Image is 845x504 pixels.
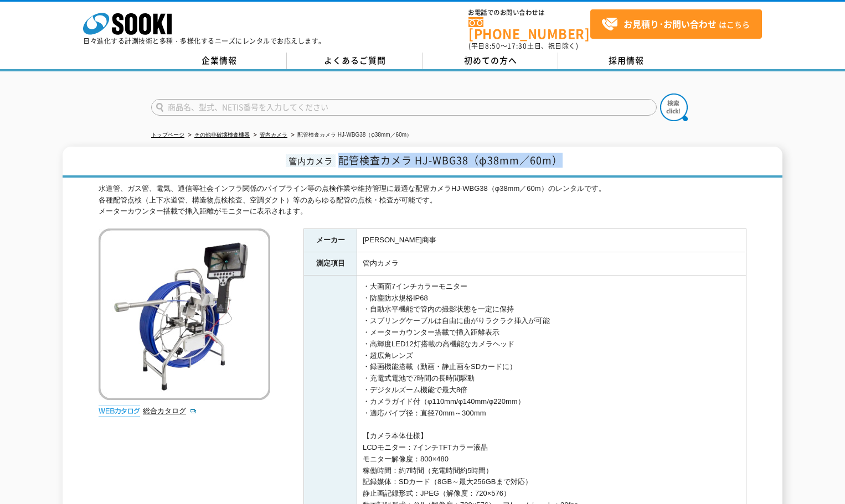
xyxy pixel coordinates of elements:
span: 管内カメラ [286,154,336,167]
a: その他非破壊検査機器 [194,132,250,138]
strong: お見積り･お問い合わせ [624,17,717,30]
span: 初めての方へ [464,54,517,66]
img: webカタログ [99,406,140,417]
a: 管内カメラ [260,132,287,138]
a: 総合カタログ [143,407,197,415]
a: 企業情報 [151,53,287,69]
span: はこちら [601,16,750,33]
a: [PHONE_NUMBER] [468,17,590,40]
span: お電話でのお問い合わせは [468,9,590,16]
img: 配管検査カメラ HJ-WBG38（φ38mm／60m） [99,228,270,400]
li: 配管検査カメラ HJ-WBG38（φ38mm／60m） [289,129,412,141]
td: 管内カメラ [357,252,746,276]
td: [PERSON_NAME]商事 [357,229,746,252]
a: お見積り･お問い合わせはこちら [590,9,762,39]
span: (平日 ～ 土日、祝日除く) [468,41,578,51]
th: メーカー [304,229,357,252]
input: 商品名、型式、NETIS番号を入力してください [151,99,657,116]
span: 17:30 [507,41,527,51]
a: よくあるご質問 [287,53,422,69]
a: 採用情報 [558,53,694,69]
a: トップページ [151,132,184,138]
span: 配管検査カメラ HJ-WBG38（φ38mm／60m） [338,153,563,168]
span: 8:50 [485,41,501,51]
p: 日々進化する計測技術と多種・多様化するニーズにレンタルでお応えします。 [83,38,326,44]
th: 測定項目 [304,252,357,276]
img: btn_search.png [660,93,688,121]
a: 初めての方へ [422,53,558,69]
div: 水道管、ガス管、電気、通信等社会インフラ関係のパイプライン等の点検作業や維持管理に最適な配管カメラHJ-WBG38（φ38mm／60m）のレンタルです。 各種配管点検（上下水道管、構造物点検検査... [99,183,746,217]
